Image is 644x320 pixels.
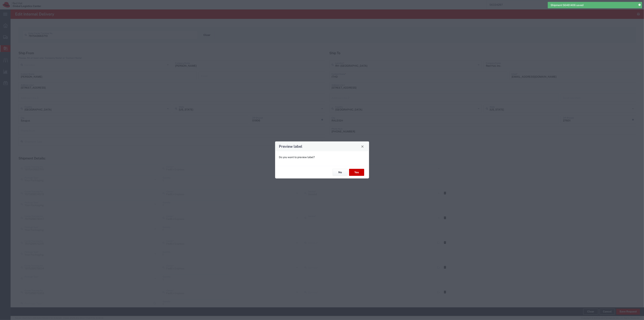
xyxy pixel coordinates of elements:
[333,169,348,176] button: No
[551,3,583,7] span: Shipment 56461406 saved
[349,169,364,176] button: Yes
[360,144,365,149] button: Close
[279,155,365,159] p: Do you want to preview label?
[279,144,302,149] h4: Preview label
